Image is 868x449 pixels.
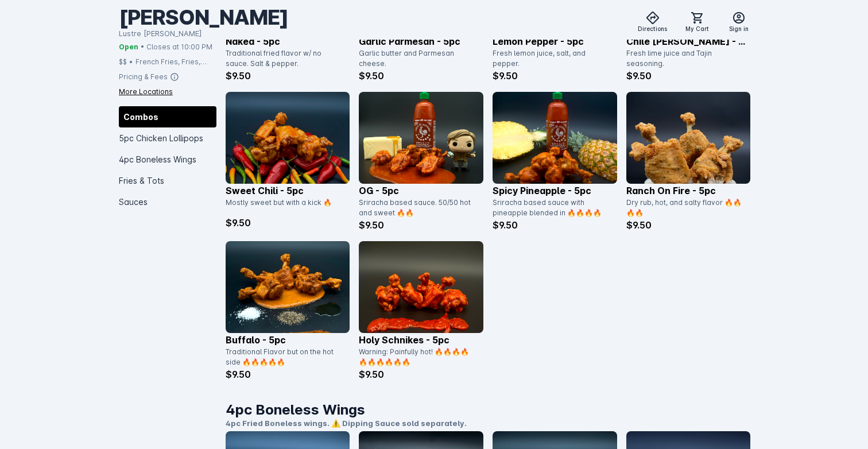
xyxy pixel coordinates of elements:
[359,92,483,184] img: catalog item
[638,25,667,33] span: Directions
[119,56,127,67] div: $$
[226,241,350,333] img: catalog item
[226,34,350,48] p: Naked - 5pc
[359,48,476,69] div: Garlic butter and Parmesan cheese.
[493,198,610,218] div: Sriracha based sauce with pineapple blended in 🔥🔥🔥🔥
[226,347,343,367] div: Traditional Flavor but on the hot side 🔥🔥🔥🔥🔥
[359,184,483,198] p: OG - 5pc
[226,400,750,420] h1: 4pc Boneless Wings
[141,41,212,52] span: • Closes at 10:00 PM
[626,184,751,198] p: Ranch On Fire - 5pc
[119,127,216,148] div: 5pc Chicken Lollipops
[359,367,483,381] p: $9.50
[119,106,216,127] div: Combos
[135,56,216,67] div: French Fries, Fries, Fried Chicken, Tots, Buffalo Wings, Chicken, Wings, Fried Pickles
[493,184,617,198] p: Spicy Pineapple - 5pc
[493,48,610,69] div: Fresh lemon juice, salt, and pepper.
[359,347,476,367] div: Warning: Painfully hot! 🔥🔥🔥🔥🔥🔥🔥🔥🔥🔥
[359,333,483,347] p: Holy Schnikes - 5pc
[226,333,350,347] p: Buffalo - 5pc
[129,56,133,67] div: •
[359,198,476,218] div: Sriracha based sauce. 50/50 hot and sweet 🔥🔥
[493,34,617,48] p: Lemon Pepper - 5pc
[226,92,350,184] img: catalog item
[119,148,216,169] div: 4pc Boneless Wings
[493,92,617,184] img: catalog item
[626,92,751,184] img: catalog item
[119,191,216,212] div: Sauces
[226,216,350,230] p: $9.50
[119,28,288,40] div: Lustre [PERSON_NAME]
[626,34,751,48] p: Chile [PERSON_NAME] - 5pc
[226,367,350,381] p: $9.50
[359,241,483,333] img: catalog item
[226,198,343,216] div: Mostly sweet but with a kick 🔥
[493,69,617,83] p: $9.50
[119,86,173,96] div: More Locations
[119,71,168,82] div: Pricing & Fees
[119,41,138,52] span: Open
[226,418,750,429] p: 4pc Fried Boneless wings. ⚠️ Dipping Sauce sold separately.
[359,34,483,48] p: Garlic Parmesan - 5pc
[359,69,483,83] p: $9.50
[626,198,744,218] div: Dry rub, hot, and salty flavor 🔥🔥🔥🔥
[626,69,751,83] p: $9.50
[226,69,350,83] p: $9.50
[493,218,617,232] p: $9.50
[626,48,744,69] div: Fresh lime juice and Tajin seasoning.
[119,5,288,30] div: [PERSON_NAME]
[359,218,483,232] p: $9.50
[626,218,751,232] p: $9.50
[119,169,216,191] div: Fries & Tots
[226,184,350,198] p: Sweet Chili - 5pc
[226,48,343,69] div: Traditional fried flavor w/ no sauce. Salt & pepper.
